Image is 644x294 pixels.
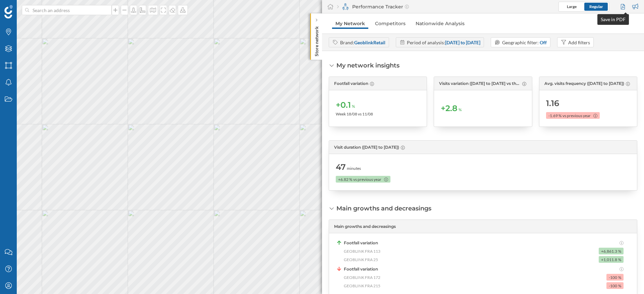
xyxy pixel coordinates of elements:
span: +6.82 % [338,177,352,183]
span: vs previous year [562,113,591,119]
span: Large [567,4,577,9]
span: Regular [589,4,603,9]
span: Avg. visits frequency ([DATE] to [DATE]) [544,81,624,87]
div: Main growths and decreasings [336,204,431,213]
span: Support [14,5,38,11]
span: +6,861.3 [601,248,617,254]
span: % [618,283,621,289]
span: +0.1 [336,100,351,110]
span: GEOBLINK FRA 113 [344,248,380,254]
div: Save in PDF [597,14,629,25]
a: My Network [332,18,368,29]
div: Off [540,39,547,46]
span: 1.16 [546,98,559,109]
span: Visit duration ([DATE] to [DATE]) [334,144,399,150]
span: % [618,248,621,254]
a: Nationwide Analysis [412,18,468,29]
span: vs previous year [353,177,381,183]
div: Period of analysis: [407,39,480,46]
img: monitoring-360.svg [342,3,349,10]
span: +1,011.8 [601,257,617,263]
span: -100 [609,275,617,281]
span: GEOBLINK FRA 25 [344,257,378,263]
span: GEOBLINK FRA 172 [344,275,380,281]
span: Week 18/08 vs 11/08 [336,111,373,116]
span: -100 [609,283,617,289]
span: Footfall variation [344,240,378,246]
span: Footfall variation [334,81,368,87]
span: Main growths and decreasings [334,224,396,230]
div: Brand: [340,39,385,46]
a: Competitors [372,18,409,29]
strong: [DATE] to [DATE] [445,40,480,45]
span: -1.69 % [548,113,561,119]
span: Geographic filter: [502,40,539,45]
strong: GeoblinkRetail [354,40,385,45]
span: % [618,257,621,263]
div: Performance Tracker [337,3,409,10]
span: % [352,103,355,109]
span: % [459,107,462,113]
span: % [618,275,621,281]
p: Store network [313,23,320,56]
span: minutes [347,165,361,171]
div: Add filters [568,39,590,46]
span: Footfall variation [344,266,378,272]
img: Geoblink Logo [4,5,13,18]
span: +2.8 [441,103,458,114]
div: My network insights [336,61,399,70]
span: 47 [336,162,346,173]
span: Visits variation ([DATE] to [DATE] vs the previous week) [439,81,520,87]
span: GEOBLINK FRA 215 [344,283,380,289]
